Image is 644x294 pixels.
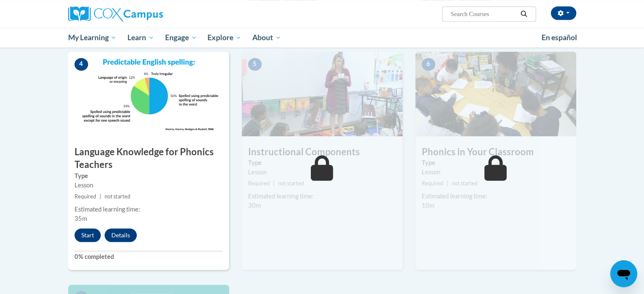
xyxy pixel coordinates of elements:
a: Explore [202,28,247,47]
a: Engage [160,28,202,47]
span: 30m [248,202,261,209]
label: Type [75,171,223,181]
button: Search [517,9,530,19]
span: About [252,33,281,43]
button: Account Settings [551,6,576,20]
a: Learn [122,28,160,47]
a: Cox Campus [68,6,229,22]
label: 0% completed [75,252,223,261]
span: 4 [75,58,88,71]
a: En español [536,29,583,47]
div: Lesson [248,168,396,177]
button: Details [105,228,137,242]
label: Type [422,158,570,168]
button: Start [75,228,101,242]
span: Learn [127,33,154,43]
span: | [100,193,101,200]
div: Estimated learning time: [422,192,570,201]
span: Required [248,180,270,187]
span: Explore [207,33,241,43]
h3: Language Knowledge for Phonics Teachers [68,146,229,172]
h3: Instructional Components [242,146,403,159]
span: not started [452,180,478,187]
span: Required [422,180,443,187]
img: Cox Campus [68,6,163,22]
span: Required [75,193,96,200]
iframe: Button to launch messaging window [610,260,637,287]
div: Estimated learning time: [248,192,396,201]
span: | [273,180,275,187]
span: | [447,180,448,187]
div: Estimated learning time: [75,205,223,214]
span: My Learning [68,33,116,43]
div: Lesson [422,168,570,177]
a: About [247,28,287,47]
span: 10m [422,202,434,209]
div: Lesson [75,181,223,190]
img: Course Image [68,52,229,136]
img: Course Image [242,52,403,136]
span: 5 [248,58,262,71]
span: 6 [422,58,435,71]
span: 35m [75,215,87,222]
a: My Learning [63,28,122,47]
span: En español [542,33,577,42]
span: not started [105,193,130,200]
div: Main menu [55,28,589,47]
h3: Phonics in Your Classroom [415,146,576,159]
label: Type [248,158,396,168]
img: Course Image [415,52,576,136]
span: not started [278,180,304,187]
span: Engage [165,33,197,43]
input: Search Courses [450,9,517,19]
